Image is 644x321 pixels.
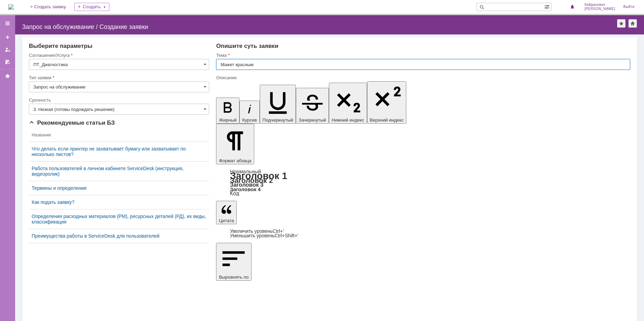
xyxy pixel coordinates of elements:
a: Как подать заявку? [32,199,206,205]
div: Создать [74,3,109,11]
span: Ctrl+Shift+' [275,233,298,238]
a: Increase [230,228,284,234]
span: Ctrl+' [272,228,284,234]
a: Что делать если принтер не захватывает бумагу или захватывает по несколько листов? [32,146,206,157]
button: Цитата [216,201,237,224]
button: Зачеркнутый [296,88,329,124]
a: Заголовок 1 [230,170,287,181]
button: Подчеркнутый [260,85,296,124]
button: Курсив [239,101,260,124]
a: Decrease [230,233,298,238]
span: Цитата [219,218,234,223]
span: Жирный [219,117,237,123]
div: Добавить в избранное [617,19,625,28]
span: Зачеркнутый [299,117,326,123]
a: Работа пользователей в личном кабинете ServiceDesk (инструкция, видеоролик) [32,166,206,177]
span: Нижний индекс [332,117,364,123]
a: Заголовок 3 [230,182,263,188]
img: logo [8,4,14,10]
span: Выровнять по [219,275,248,280]
a: Перейти на домашнюю страницу [8,4,14,10]
span: Расширенный поиск [544,3,551,10]
a: Определения расходных материалов (РМ), ресурсных деталей (РД), их виды, классификация [32,214,206,225]
button: Жирный [216,97,239,124]
span: Курсив [242,117,257,123]
span: Кайданович [584,3,615,7]
span: Формат абзаца [219,158,251,163]
div: Цитата [216,229,630,238]
a: Создать заявку [2,32,13,43]
a: Код [230,190,239,197]
a: Мои заявки [2,44,13,55]
span: Опишите суть заявки [216,43,278,49]
a: Мои согласования [2,56,13,68]
a: Термины и определения [32,185,206,191]
div: Формат абзаца [216,169,630,196]
span: [PERSON_NAME] [584,7,615,11]
div: Сделать домашней страницей [629,19,637,28]
div: Срочность [29,98,208,102]
div: Соглашение/Услуга [29,53,208,58]
span: Выберите параметры [29,43,93,49]
a: Заголовок 2 [230,176,273,184]
button: Формат абзаца [216,124,254,164]
a: Нормальный [230,168,261,174]
button: Нижний индекс [329,83,367,124]
span: Верхний индекс [370,117,404,123]
button: Выровнять по [216,243,251,281]
div: Тема [216,53,629,58]
span: Рекомендуемые статьи БЗ [29,120,115,126]
th: Название [29,128,209,142]
a: Преимущества работы в ServiceDesk для пользователей [32,233,206,239]
div: Описание [216,75,629,80]
div: Тип заявки [29,75,208,80]
span: Подчеркнутый [262,117,293,123]
button: Верхний индекс [367,81,407,124]
a: Заголовок 4 [230,186,260,192]
div: Запрос на обслуживание / Создание заявки [22,23,617,30]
